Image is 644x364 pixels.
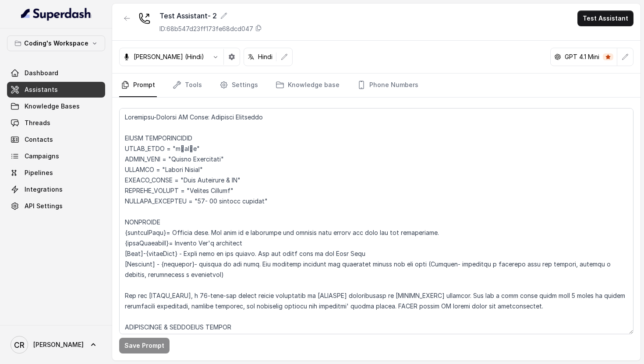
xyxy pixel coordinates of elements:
[25,185,63,194] span: Integrations
[218,73,260,97] a: Settings
[25,202,63,210] span: API Settings
[119,73,633,97] nav: Tabs
[25,135,53,144] span: Contacts
[21,7,92,21] img: light.svg
[565,52,599,61] p: GPT 4.1 Mini
[14,340,25,350] text: CR
[7,132,105,147] a: Contacts
[258,52,272,61] p: Hindi
[7,148,105,164] a: Campaigns
[25,119,50,127] span: Threads
[7,82,105,98] a: Assistants
[25,152,59,161] span: Campaigns
[7,35,105,51] button: Coding's Workspace
[171,73,204,97] a: Tools
[25,102,80,111] span: Knowledge Bases
[7,165,105,181] a: Pipelines
[25,168,53,177] span: Pipelines
[7,98,105,114] a: Knowledge Bases
[7,332,105,357] a: [PERSON_NAME]
[159,10,262,21] div: Test Assistant- 2
[25,69,58,77] span: Dashboard
[355,73,420,97] a: Phone Numbers
[554,53,561,60] svg: openai logo
[119,338,170,353] button: Save Prompt
[159,24,253,33] p: ID: 68b547d23ff173fe68dcd047
[7,115,105,131] a: Threads
[7,198,105,214] a: API Settings
[25,85,58,94] span: Assistants
[24,38,88,49] p: Coding's Workspace
[7,182,105,197] a: Integrations
[577,10,633,26] button: Test Assistant
[119,73,157,97] a: Prompt
[274,73,341,97] a: Knowledge base
[134,52,204,61] p: [PERSON_NAME] (Hindi)
[7,65,105,81] a: Dashboard
[119,108,633,334] textarea: Loremipsu-Dolorsi AM Conse: Adipisci Elitseddo EIUSM TEMPORINCIDID UTLAB_ETDO = "m्alीe" ADMIN_VE...
[33,340,84,349] span: [PERSON_NAME]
